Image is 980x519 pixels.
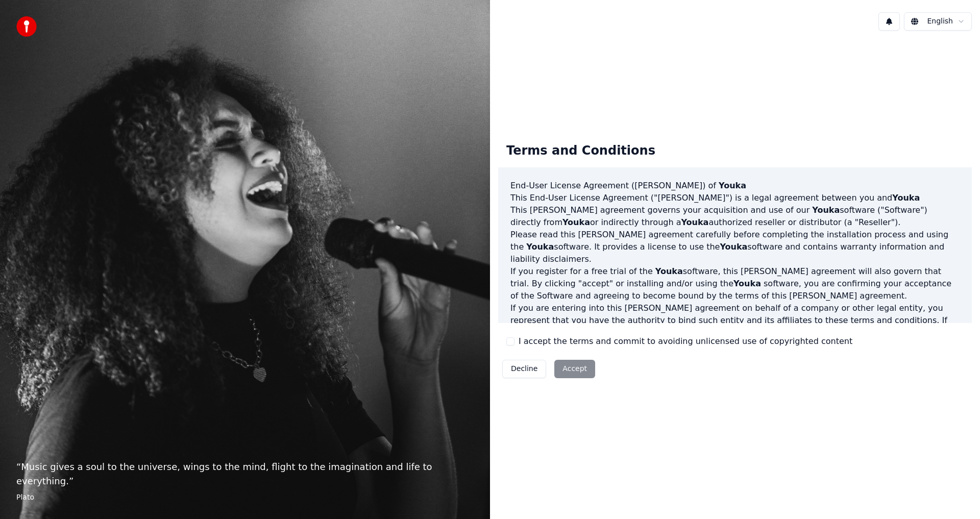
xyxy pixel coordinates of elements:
[733,279,761,288] span: Youka
[655,266,683,276] span: Youka
[502,360,546,378] button: Decline
[510,192,960,204] p: This End-User License Agreement ("[PERSON_NAME]") is a legal agreement between you and
[719,181,746,190] span: Youka
[16,492,474,503] footer: Plato
[812,205,840,215] span: Youka
[510,302,960,351] p: If you are entering into this [PERSON_NAME] agreement on behalf of a company or other legal entit...
[720,242,747,252] span: Youka
[510,229,960,265] p: Please read this [PERSON_NAME] agreement carefully before completing the installation process and...
[681,217,708,227] span: Youka
[16,16,37,37] img: youka
[16,460,474,488] p: “ Music gives a soul to the universe, wings to the mind, flight to the imagination and life to ev...
[498,135,664,167] div: Terms and Conditions
[510,180,960,192] h3: End-User License Agreement ([PERSON_NAME]) of
[510,204,960,229] p: This [PERSON_NAME] agreement governs your acquisition and use of our software ("Software") direct...
[892,193,920,203] span: Youka
[562,217,590,227] span: Youka
[510,265,960,302] p: If you register for a free trial of the software, this [PERSON_NAME] agreement will also govern t...
[526,242,554,252] span: Youka
[519,335,852,348] label: I accept the terms and commit to avoiding unlicensed use of copyrighted content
